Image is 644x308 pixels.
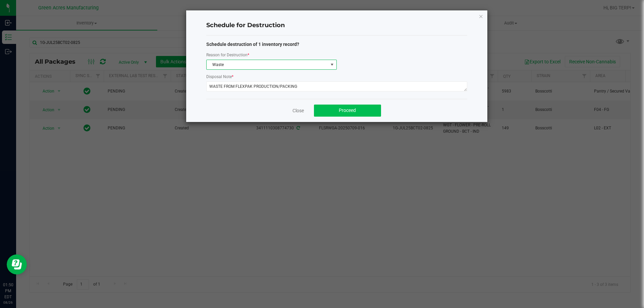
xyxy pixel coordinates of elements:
strong: Schedule destruction of 1 inventory record? [206,42,299,47]
h4: Schedule for Destruction [206,21,467,30]
span: Waste [207,60,328,69]
label: Disposal Note [206,74,233,80]
label: Reason for Destruction [206,52,249,58]
button: Proceed [314,105,381,117]
a: Close [292,107,304,114]
span: Proceed [339,108,356,113]
iframe: Resource center [7,254,27,274]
